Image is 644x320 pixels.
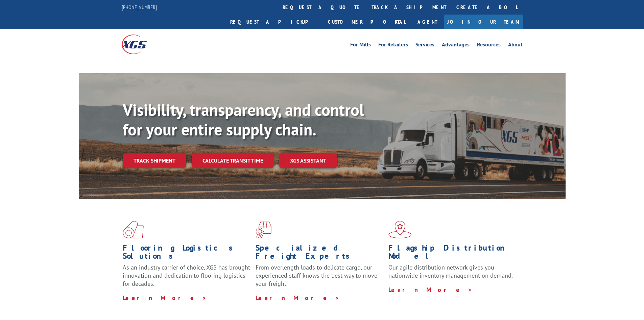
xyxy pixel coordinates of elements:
img: xgs-icon-flagship-distribution-model-red [388,221,412,238]
span: As an industry carrier of choice, XGS has brought innovation and dedication to flooring logistics... [123,263,250,287]
b: Visibility, transparency, and control for your entire supply chain. [123,99,364,140]
a: Agent [411,15,444,29]
a: Request a pickup [225,15,323,29]
h1: Flooring Logistics Solutions [123,244,251,263]
a: [PHONE_NUMBER] [122,4,157,10]
a: For Retailers [378,42,408,49]
a: Calculate transit time [192,153,274,168]
a: Advantages [442,42,470,49]
a: Learn More > [123,294,207,302]
p: From overlength loads to delicate cargo, our experienced staff knows the best way to move your fr... [256,263,383,294]
a: Join Our Team [444,15,523,29]
h1: Specialized Freight Experts [256,244,383,263]
a: Resources [477,42,501,49]
span: Our agile distribution network gives you nationwide inventory management on demand. [388,263,513,279]
h1: Flagship Distribution Model [388,244,516,263]
a: Customer Portal [323,15,411,29]
a: Track shipment [123,153,186,168]
img: xgs-icon-total-supply-chain-intelligence-red [123,221,144,238]
a: Services [415,42,434,49]
a: XGS ASSISTANT [279,153,337,168]
a: About [508,42,523,49]
img: xgs-icon-focused-on-flooring-red [256,221,271,238]
a: For Mills [350,42,371,49]
a: Learn More > [388,286,473,294]
a: Learn More > [256,294,340,302]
